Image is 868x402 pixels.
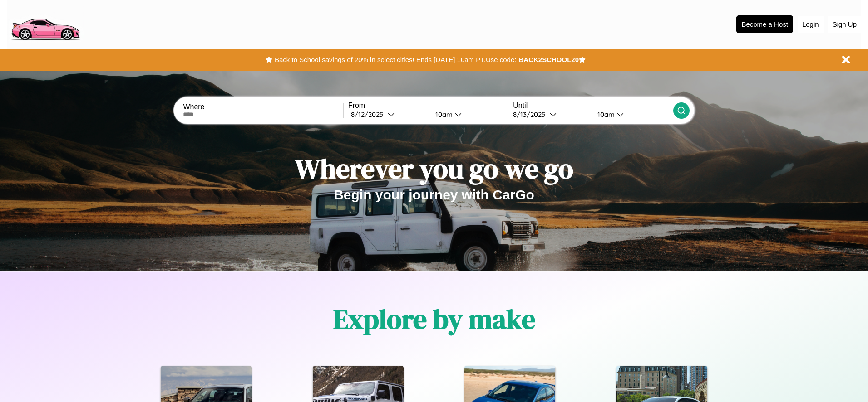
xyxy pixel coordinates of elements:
label: Where [183,103,343,111]
button: Become a Host [736,15,793,33]
button: 8/12/2025 [348,110,428,119]
div: 8 / 13 / 2025 [513,110,550,119]
button: Login [798,16,824,33]
button: 10am [590,110,673,119]
img: logo [7,5,84,43]
label: Until [513,102,673,110]
b: BACK2SCHOOL20 [518,56,579,63]
label: From [348,102,508,110]
div: 10am [593,110,617,119]
button: Back to School savings of 20% in select cities! Ends [DATE] 10am PT.Use code: [272,53,518,66]
button: 10am [428,110,508,119]
h1: Explore by make [333,300,535,338]
button: Sign Up [828,16,861,33]
div: 10am [431,110,455,119]
div: 8 / 12 / 2025 [351,110,388,119]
